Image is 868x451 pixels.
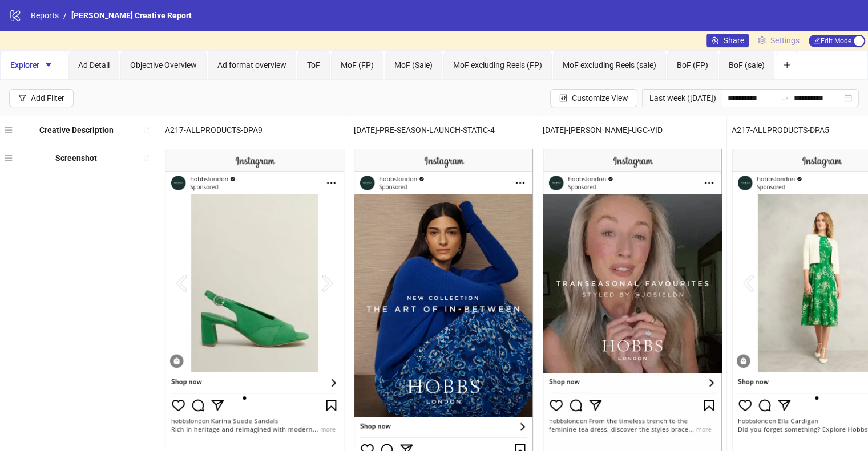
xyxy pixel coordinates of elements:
[783,61,791,69] span: plus
[9,89,74,107] button: Add Filter
[780,94,789,103] span: swap-right
[724,36,744,45] span: Share
[349,116,538,144] div: [DATE]-PRE-SEASON-LAUNCH-STATIC-4
[130,60,197,70] span: Objective Overview
[55,153,97,162] b: Screenshot
[31,94,64,103] div: Add Filter
[5,121,15,139] div: menu
[217,60,286,70] span: Ad format overview
[307,60,320,70] span: ToF
[550,89,637,107] button: Customize View
[142,126,150,134] span: sort-ascending
[770,34,800,47] span: Settings
[780,94,789,103] span: to
[160,116,349,144] div: A217-ALLPRODUCTS-DPA9
[642,89,721,107] div: Last week ([DATE])
[394,60,433,70] span: MoF (Sale)
[5,149,15,167] div: menu
[45,61,53,69] span: caret-down
[10,60,58,70] span: Explorer
[563,60,656,70] span: MoF excluding Reels (sale)
[78,60,110,70] span: Ad Detail
[39,125,114,135] b: Creative Description
[29,9,61,22] a: Reports
[5,154,13,162] span: menu
[341,60,374,70] span: MoF (FP)
[677,60,708,70] span: BoF (FP)
[758,36,766,44] span: setting
[538,116,726,144] div: [DATE]-[PERSON_NAME]-UGC-VID
[706,34,749,47] button: Share
[729,60,765,70] span: BoF (sale)
[572,94,628,103] span: Customize View
[71,11,192,20] span: [PERSON_NAME] Creative Report
[559,94,567,102] span: control
[5,126,13,134] span: menu
[18,94,26,102] span: filter
[711,36,719,44] span: usergroup-add
[776,51,798,79] button: Add tab
[142,154,150,162] span: sort-ascending
[453,60,542,70] span: MoF excluding Reels (FP)
[753,34,804,47] a: Settings
[63,9,67,22] li: /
